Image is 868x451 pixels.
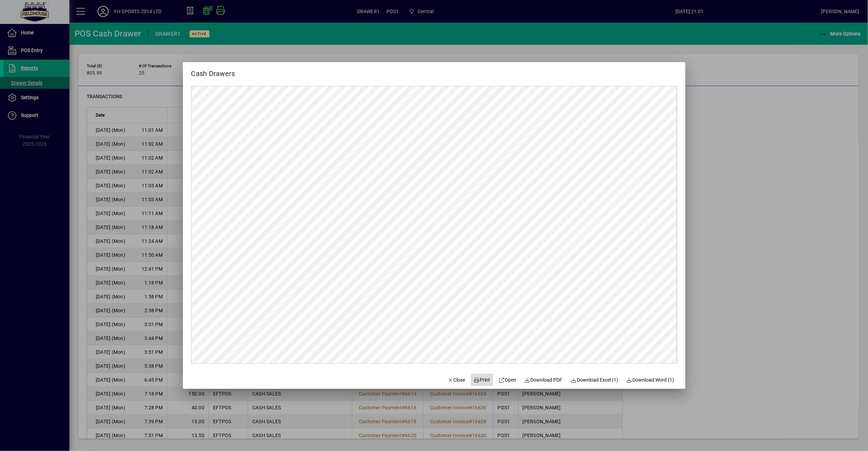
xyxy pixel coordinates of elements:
span: Download Excel (1) [571,376,618,384]
a: Download PDF [522,374,565,386]
a: Open [496,374,519,386]
h2: Cash Drawers [183,62,244,79]
span: Open [499,376,516,384]
span: Print [474,376,490,384]
button: Download Word (1) [624,374,677,386]
span: Download Word (1) [626,376,674,384]
button: Print [471,374,493,386]
button: Close [445,374,468,386]
span: Close [447,376,465,384]
span: Download PDF [524,376,563,384]
button: Download Excel (1) [568,374,621,386]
